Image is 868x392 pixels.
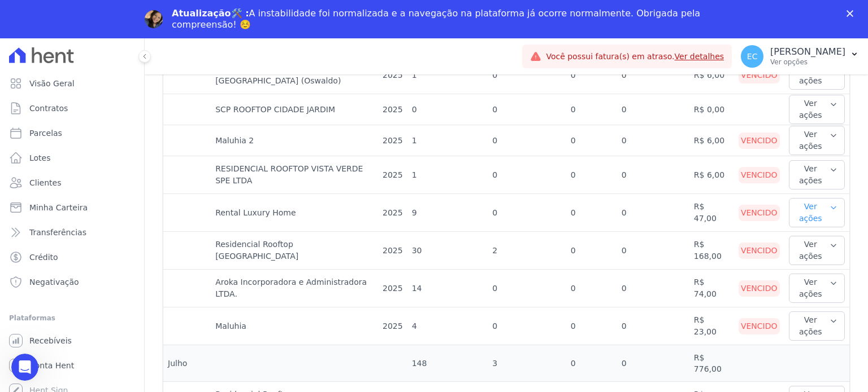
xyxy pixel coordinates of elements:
td: 2025 [378,307,407,345]
button: Ver ações [789,198,845,227]
td: 0 [566,125,617,156]
td: 0 [488,270,566,307]
span: Lotes [29,152,51,164]
td: 2025 [378,125,407,156]
td: R$ 6,00 [689,56,734,94]
td: 0 [566,232,617,270]
span: Negativação [29,276,79,288]
div: Vencido [739,280,780,297]
td: R$ 6,00 [689,156,734,194]
span: Minha Carteira [29,202,88,213]
td: Maluhia 2 [211,125,378,156]
td: 0 [566,156,617,194]
td: 0 [407,94,488,125]
td: 0 [566,345,617,382]
span: Você possui fatura(s) em atraso. [546,51,724,63]
span: Contratos [29,103,68,114]
td: 148 [407,345,488,382]
td: 0 [617,94,689,125]
td: Residencial Rooftop [GEOGRAPHIC_DATA] [211,232,378,270]
a: Clientes [5,171,140,194]
td: 2025 [378,270,407,307]
button: EC [PERSON_NAME] Ver opções [732,41,868,72]
div: Plataformas [9,311,135,325]
td: 0 [617,345,689,382]
td: 0 [617,56,689,94]
a: Transferências [5,221,140,244]
div: Vencido [739,133,780,149]
div: Vencido [739,205,780,221]
td: R$ 776,00 [689,345,734,382]
td: 0 [617,307,689,345]
button: Ver ações [789,274,845,303]
td: R$ 0,00 [689,94,734,125]
td: 0 [566,270,617,307]
a: Lotes [5,147,140,169]
button: Ver ações [789,311,845,341]
td: RESIDENCIAL ROOFTOP VISTA VERDE SPE LTDA [211,156,378,194]
td: 0 [488,307,566,345]
td: 0 [617,156,689,194]
button: Ver ações [789,160,845,190]
a: Contratos [5,97,140,120]
button: Ver ações [789,95,845,124]
td: R$ 74,00 [689,270,734,307]
span: Recebíveis [29,335,72,346]
td: R$ 6,00 [689,125,734,156]
td: 0 [566,307,617,345]
td: 1 [407,125,488,156]
span: Clientes [29,177,61,188]
td: 0 [617,194,689,232]
td: 9 [407,194,488,232]
span: Visão Geral [29,78,75,89]
td: 2025 [378,94,407,125]
a: Conta Hent [5,354,140,377]
td: SCP ROOFTOP CIDADE JARDIM [211,94,378,125]
div: Vencido [739,167,780,183]
div: Vencido [739,318,780,334]
iframe: Intercom live chat [11,354,38,381]
td: 14 [407,270,488,307]
td: Residencial Rooftop [GEOGRAPHIC_DATA] (Oswaldo) [211,56,378,94]
td: R$ 47,00 [689,194,734,232]
td: 2025 [378,232,407,270]
a: Crédito [5,246,140,268]
td: 2 [488,232,566,270]
td: 2025 [378,156,407,194]
a: Negativação [5,271,140,293]
td: 2025 [378,56,407,94]
p: Ver opções [770,58,845,67]
a: Visão Geral [5,72,140,95]
div: A instabilidade foi normalizada e a navegação na plataforma já ocorre normalmente. Obrigada pela ... [172,8,705,30]
td: 0 [566,94,617,125]
td: 30 [407,232,488,270]
div: Vencido [739,67,780,83]
td: 2025 [378,194,407,232]
td: Maluhia [211,307,378,345]
td: R$ 168,00 [689,232,734,270]
span: Parcelas [29,127,62,139]
td: 0 [617,270,689,307]
td: 0 [488,56,566,94]
td: 1 [407,156,488,194]
td: 0 [488,194,566,232]
a: Ver detalhes [675,52,724,61]
td: Aroka Incorporadora e Administradora LTDA. [211,270,378,307]
td: 0 [566,56,617,94]
a: Parcelas [5,122,140,144]
td: 1 [407,56,488,94]
td: 3 [488,345,566,382]
td: 0 [617,232,689,270]
b: Atualização🛠️ : [172,8,249,19]
span: EC [747,52,758,60]
span: Transferências [29,227,86,238]
div: Fechar [847,10,858,17]
td: Julho [163,345,211,382]
td: 0 [617,125,689,156]
td: 0 [488,156,566,194]
td: 0 [488,125,566,156]
div: Vencido [739,243,780,259]
button: Ver ações [789,126,845,155]
td: 0 [488,94,566,125]
button: Ver ações [789,60,845,90]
